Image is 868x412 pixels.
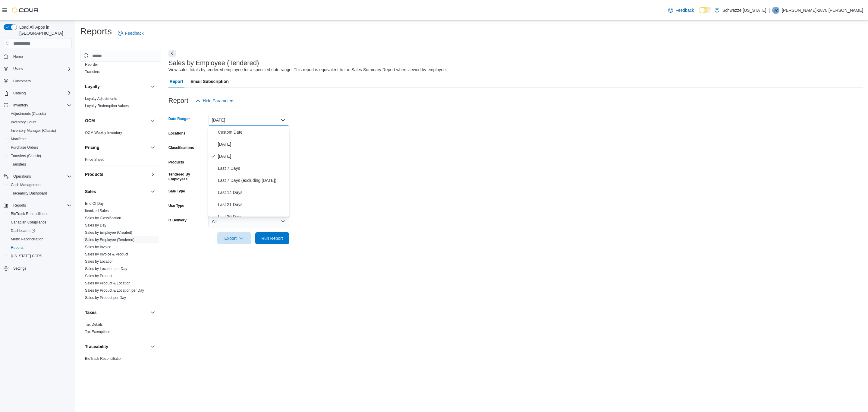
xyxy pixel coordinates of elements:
[85,157,104,162] span: Price Sheet
[149,117,156,124] button: OCM
[85,357,123,361] a: BioTrack Reconciliation
[168,218,187,223] label: Is Delivery
[168,59,259,67] h3: Sales by Employee (Tendered)
[218,128,287,136] span: Custom Date
[168,116,190,121] label: Date Range
[11,173,33,180] button: Operations
[11,102,72,109] span: Inventory
[11,173,72,180] span: Operations
[85,216,121,220] span: Sales by Classification
[85,322,103,327] a: Tax Details
[1,65,74,73] button: Users
[8,244,72,251] span: Reports
[8,161,28,168] a: Transfers
[11,90,28,97] button: Catalog
[218,201,287,208] span: Last 21 Days
[85,84,100,90] h3: Loyalty
[11,128,56,133] span: Inventory Manager (Classic)
[675,7,694,13] span: Feedback
[6,143,74,152] button: Purchase Orders
[149,83,156,90] button: Loyalty
[722,7,766,14] p: Schwazze [US_STATE]
[80,95,161,112] div: Loyalty
[85,201,104,206] span: End Of Day
[11,154,41,158] span: Transfers (Classic)
[80,156,161,166] div: Pricing
[85,70,100,74] a: Transfers
[85,309,97,315] h3: Taxes
[774,7,778,14] span: J2
[11,191,47,196] span: Traceabilty Dashboard
[8,219,72,226] span: Canadian Compliance
[1,101,74,109] button: Inventory
[85,245,111,249] a: Sales by Invoice
[6,109,74,118] button: Adjustments (Classic)
[85,295,126,300] span: Sales by Product per Day
[208,215,289,227] button: All
[6,243,74,252] button: Reports
[8,119,39,126] a: Inventory Count
[85,259,114,264] span: Sales by Location
[17,24,72,36] span: Load All Apps in [GEOGRAPHIC_DATA]
[85,84,148,90] button: Loyalty
[8,236,46,243] a: Metrc Reconciliation
[85,330,111,334] a: Tax Exemptions
[203,98,234,104] span: Hide Parameters
[217,232,251,244] button: Export
[85,209,109,213] a: Itemized Sales
[80,129,161,139] div: OCM
[769,7,770,14] p: |
[11,65,25,72] button: Users
[8,152,72,160] span: Transfers (Classic)
[8,144,41,151] a: Purchase Orders
[218,189,287,196] span: Last 14 Days
[85,62,98,67] span: Reorder
[8,210,51,217] a: BioTrack Reconciliation
[11,78,33,85] a: Customers
[85,104,129,108] a: Loyalty Redemption Values
[85,296,126,300] a: Sales by Product per Day
[8,161,72,168] span: Transfers
[11,77,72,85] span: Customers
[80,321,161,338] div: Taxes
[8,210,72,217] span: BioTrack Reconciliation
[6,118,74,126] button: Inventory Count
[85,130,122,135] span: OCM Weekly Inventory
[8,127,58,134] a: Inventory Manager (Classic)
[6,160,74,169] button: Transfers
[208,114,289,126] button: [DATE]
[11,202,72,209] span: Reports
[782,7,863,14] p: [PERSON_NAME]-2870 [PERSON_NAME]
[6,152,74,160] button: Transfers (Classic)
[1,264,74,273] button: Settings
[8,127,72,134] span: Inventory Manager (Classic)
[208,126,289,217] div: Select listbox
[1,201,74,210] button: Reports
[11,237,43,242] span: Metrc Reconciliation
[168,50,176,57] button: Next
[8,227,37,234] a: Dashboards
[85,171,148,177] button: Products
[1,77,74,85] button: Customers
[85,237,134,242] span: Sales by Employee (Tendered)
[85,281,131,285] a: Sales by Product & Location
[85,103,129,108] span: Loyalty Redemption Values
[666,4,696,16] a: Feedback
[4,49,72,288] nav: Complex example
[115,27,146,39] a: Feedback
[11,211,49,216] span: BioTrack Reconciliation
[6,218,74,227] button: Canadian Compliance
[11,102,30,109] button: Inventory
[85,97,117,101] a: Loyalty Adjustments
[13,66,23,71] span: Users
[85,96,117,101] span: Loyalty Adjustments
[6,126,74,135] button: Inventory Manager (Classic)
[218,165,287,172] span: Last 7 Days
[8,110,72,117] span: Adjustments (Classic)
[85,223,106,227] a: Sales by Day
[218,141,287,148] span: [DATE]
[80,25,112,37] h1: Reports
